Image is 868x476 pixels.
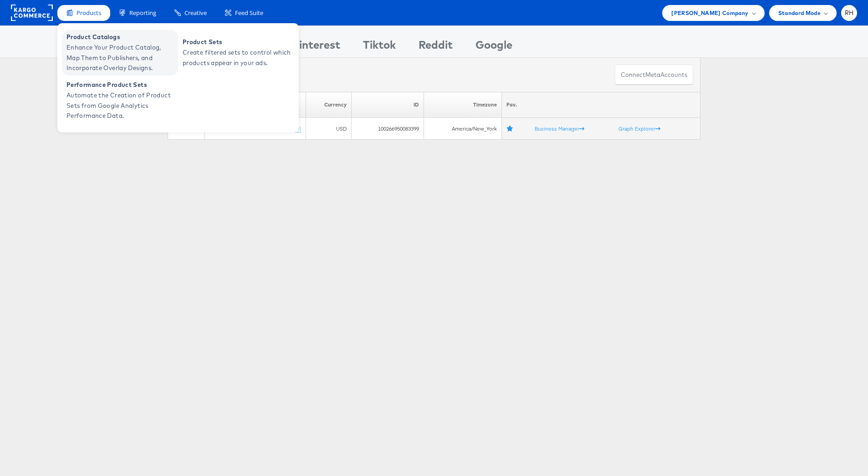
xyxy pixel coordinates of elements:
span: Automate the Creation of Product Sets from Google Analytics Performance Data. [66,90,176,121]
span: Create filtered sets to control which products appear in your ads. [183,47,292,68]
span: Feed Suite [235,9,263,17]
span: Product Catalogs [66,32,176,42]
a: Business Manager [535,125,584,132]
span: Enhance Your Product Catalog, Map Them to Publishers, and Incorporate Overlay Designs. [66,42,176,73]
th: ID [351,92,424,118]
td: 100266950083399 [351,118,424,140]
span: [PERSON_NAME] Company [671,8,748,18]
a: Performance Product Sets Automate the Creation of Product Sets from Google Analytics Performance ... [62,78,178,123]
a: Graph Explorer [618,125,660,132]
span: RH [845,10,854,16]
span: meta [645,71,660,79]
td: USD [306,118,351,140]
span: Products [77,9,101,17]
span: Performance Product Sets [66,80,176,90]
span: Product Sets [183,37,292,47]
div: Reddit [419,37,453,57]
span: Creative [184,9,207,17]
th: Timezone [424,92,501,118]
td: America/New_York [424,118,501,140]
button: ConnectmetaAccounts [615,65,693,85]
a: Product Sets Create filtered sets to control which products appear in your ads. [178,30,294,76]
div: Pinterest [292,37,340,57]
span: Standard Mode [778,8,821,18]
a: Product Catalogs Enhance Your Product Catalog, Map Them to Publishers, and Incorporate Overlay De... [62,30,178,76]
div: Tiktok [363,37,396,57]
th: Currency [306,92,351,118]
span: Reporting [129,9,156,17]
div: Google [475,37,512,57]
